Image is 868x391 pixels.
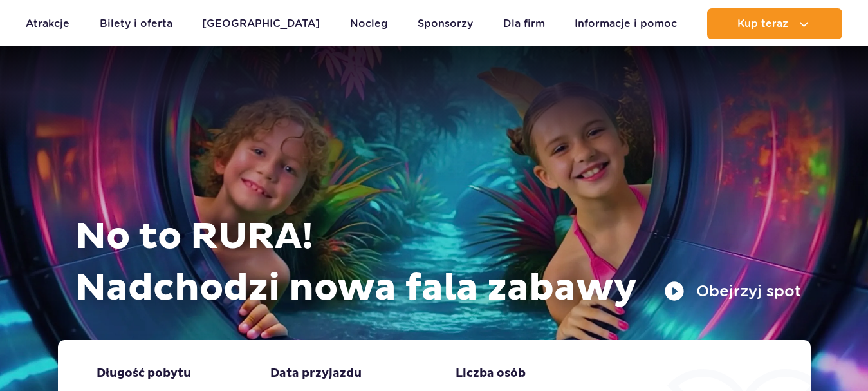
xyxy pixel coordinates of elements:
[575,8,677,39] a: Informacje i pomoc
[737,18,788,30] span: Kup teraz
[503,8,545,39] a: Dla firm
[100,8,172,39] a: Bilety i oferta
[707,8,842,39] button: Kup teraz
[270,366,362,381] span: Data przyjazdu
[97,366,191,381] span: Długość pobytu
[202,8,320,39] a: [GEOGRAPHIC_DATA]
[456,366,526,381] span: Liczba osób
[664,281,801,301] button: Obejrzyj spot
[75,211,801,314] h1: No to RURA! Nadchodzi nowa fala zabawy
[26,8,69,39] a: Atrakcje
[350,8,388,39] a: Nocleg
[418,8,473,39] a: Sponsorzy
